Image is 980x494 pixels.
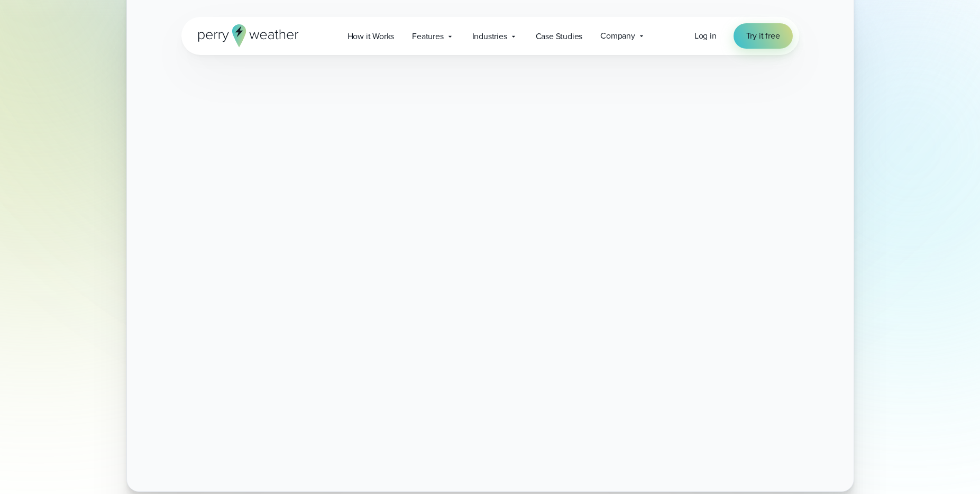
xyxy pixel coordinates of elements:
span: How it Works [347,30,395,43]
a: Case Studies [527,25,592,47]
span: Log in [694,30,717,42]
span: Company [600,30,635,42]
span: Case Studies [536,30,583,43]
span: Try it free [746,30,780,42]
a: Log in [694,30,717,42]
a: How it Works [338,25,404,47]
a: Try it free [734,23,793,49]
span: Industries [472,30,507,43]
span: Features [412,30,443,43]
